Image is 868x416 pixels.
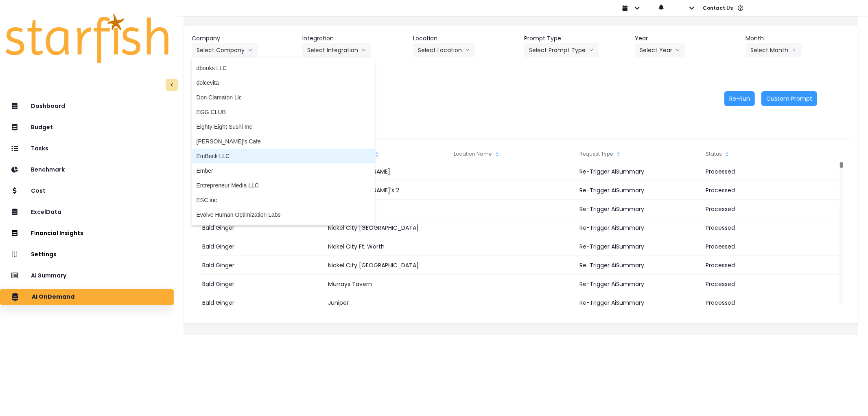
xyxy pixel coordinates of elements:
[197,79,370,87] span: dolcevita
[192,43,258,57] button: Select Companyarrow down line
[192,57,375,225] ul: Select Companyarrow down line
[31,187,46,194] p: Cost
[31,103,65,110] p: Dashboard
[198,237,324,256] div: Bald Ginger
[702,200,827,218] div: Processed
[494,151,500,158] svg: sort
[324,256,449,275] div: Nickel City [GEOGRAPHIC_DATA]
[702,275,827,293] div: Processed
[702,181,827,200] div: Processed
[324,200,449,218] div: Prelude
[31,166,65,173] p: Benchmark
[198,256,324,275] div: Bald Ginger
[724,151,730,158] svg: sort
[32,293,74,301] p: AI OnDemand
[192,34,296,43] header: Company
[635,34,739,43] header: Year
[197,181,370,189] span: Entrepreneur Media LLC
[198,275,324,293] div: Bald Ginger
[31,272,66,279] p: AI Summary
[746,43,802,57] button: Select Montharrow left line
[324,275,449,293] div: Murrays Tavern
[761,91,817,106] button: Custom Prompt
[198,293,324,312] div: Bald Ginger
[302,43,371,57] button: Select Integrationarrow down line
[413,34,517,43] header: Location
[31,124,53,131] p: Budget
[576,256,701,275] div: Re-Trigger AiSummary
[324,181,449,200] div: Uncle [PERSON_NAME]'s 2
[197,108,370,116] span: EGG CLUB
[724,91,755,106] button: Re-Run
[676,46,680,54] svg: arrow down line
[324,162,449,181] div: Uncle [PERSON_NAME]
[792,46,797,54] svg: arrow left line
[197,196,370,204] span: ESC inc
[198,218,324,237] div: Bald Ginger
[197,64,370,72] span: dbooks LLC
[615,151,622,158] svg: sort
[413,43,475,57] button: Select Locationarrow down line
[576,200,701,218] div: Re-Trigger AiSummary
[576,293,701,312] div: Re-Trigger AiSummary
[746,34,850,43] header: Month
[197,152,370,160] span: EmBeck LLC
[450,146,575,162] div: Location Name
[324,146,449,162] div: Integration Name
[702,146,827,162] div: Status
[702,162,827,181] div: Processed
[197,137,370,145] span: [PERSON_NAME]'s Cafe
[361,46,366,54] svg: arrow down line
[248,46,253,54] svg: arrow down line
[702,237,827,256] div: Processed
[589,46,594,54] svg: arrow down line
[324,218,449,237] div: Nickel City [GEOGRAPHIC_DATA]
[576,275,701,293] div: Re-Trigger AiSummary
[702,218,827,237] div: Processed
[197,211,370,219] span: Evolve Human Optimization Labs
[324,293,449,312] div: Juniper
[524,34,628,43] header: Prompt Type
[635,43,685,57] button: Select Yeararrow down line
[197,93,370,101] span: Don Clamaton Llc
[197,167,370,175] span: Ember
[702,293,827,312] div: Processed
[576,162,701,181] div: Re-Trigger AiSummary
[31,145,48,152] p: Tasks
[302,34,407,43] header: Integration
[576,237,701,256] div: Re-Trigger AiSummary
[374,151,380,158] svg: sort
[576,146,701,162] div: Request Type
[524,43,599,57] button: Select Prompt Typearrow down line
[197,123,370,131] span: Eighty-Eight Sushi Inc
[324,237,449,256] div: Nickel City Ft. Worth
[576,218,701,237] div: Re-Trigger AiSummary
[31,209,61,216] p: ExcelData
[465,46,470,54] svg: arrow down line
[576,181,701,200] div: Re-Trigger AiSummary
[702,256,827,275] div: Processed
